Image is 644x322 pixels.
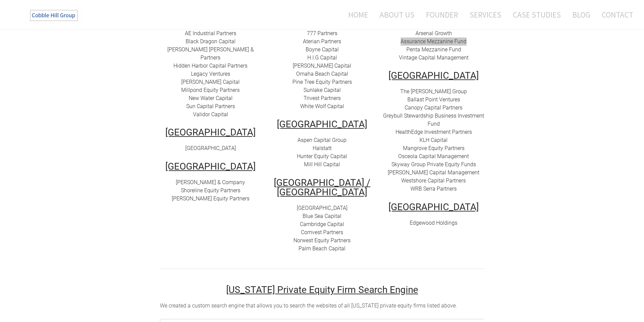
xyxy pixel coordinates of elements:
[388,70,479,81] u: [GEOGRAPHIC_DATA]
[303,213,341,219] a: Blue Sea Capital
[301,229,343,236] a: Comvest Partners
[303,38,341,45] a: Aterian Partners
[176,179,245,185] a: [PERSON_NAME] & Company
[388,169,479,176] a: [PERSON_NAME] Capital Management
[307,54,337,61] a: H.I.G Capital
[415,30,452,36] a: Arsenal Growth
[304,95,341,101] a: Trivest Partners
[407,96,460,103] a: Ballast Point Ventures
[293,237,351,244] a: Norwest Equity Partners
[186,38,236,45] a: Black Dragon Capital
[300,103,344,109] a: White Wolf Capital
[297,153,347,159] a: Hunter Equity Capital
[301,229,304,236] font: C
[399,54,469,61] a: Vintage Capital Management
[420,137,448,143] a: KLH Capital
[410,220,457,226] a: Edgewood Holdings
[165,161,256,172] u: [GEOGRAPHIC_DATA]
[293,63,351,69] a: [PERSON_NAME] Capital
[420,137,448,143] span: ​​
[401,177,466,184] a: Westshore Capital Partners
[567,6,595,24] a: Blog
[304,87,341,93] a: Sunlake Capital
[338,6,373,24] a: Home
[296,71,348,77] a: Omaha Beach Capital
[181,87,240,93] a: Millpond Equity Partners
[375,6,420,24] a: About Us
[167,46,254,61] a: [PERSON_NAME] [PERSON_NAME] & Partners
[160,302,484,310] div: We created a custom search engine that allows you to search the websites of all [US_STATE] privat...
[597,6,633,24] a: Contact
[193,111,228,118] a: Validor Capital
[165,127,256,138] u: [GEOGRAPHIC_DATA]
[297,137,347,143] a: Aspen Capital Group
[292,79,352,85] a: Pine Tree Equity Partners
[300,221,344,227] a: Cambridge Capital
[181,79,240,85] a: [PERSON_NAME] Capital
[391,161,476,168] a: Skyway Group Private Equity Funds
[410,185,457,192] a: WRB Serra Partners
[277,119,367,130] u: [GEOGRAPHIC_DATA]
[307,30,337,36] a: 777 Partners
[421,6,463,24] a: Founder
[26,7,83,24] img: The Cobble Hill Group LLC
[508,6,566,24] a: Case Studies
[388,201,479,213] u: [GEOGRAPHIC_DATA]
[406,46,461,53] a: Penta Mezzanine Fund
[186,103,235,109] a: Sun Capital Partners
[185,30,236,36] a: AE Industrial Partners
[274,177,371,198] u: [GEOGRAPHIC_DATA] / [GEOGRAPHIC_DATA]
[313,145,332,151] a: Halstatt
[185,145,236,151] a: [GEOGRAPHIC_DATA]
[172,195,249,202] a: [PERSON_NAME] Equity Partners
[405,104,462,111] a: Canopy Capital Partners
[173,63,247,69] a: Hidden Harbor Capital Partners
[191,71,230,77] a: Legacy Ventures
[189,95,233,101] a: New Water Capital
[299,245,345,252] a: Palm Beach Capital
[181,187,240,194] a: Shoreline Equity Partners
[403,145,464,151] a: ​Mangrove Equity Partners
[226,284,418,295] u: [US_STATE] Private Equity Firm Search Engine
[398,153,469,159] a: Osceola Capital Management
[383,113,484,127] a: Greybull Stewardship Business Investment Fund
[400,88,467,95] a: The [PERSON_NAME] Group
[306,46,339,53] a: Boyne Capital
[304,161,340,168] a: Mill Hill Capital
[297,205,348,211] a: [GEOGRAPHIC_DATA]
[401,38,467,45] a: Assurance Mezzanine Fund
[464,6,506,24] a: Services
[396,129,472,135] a: HealthEdge Investment Partners
[271,204,373,253] div: ​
